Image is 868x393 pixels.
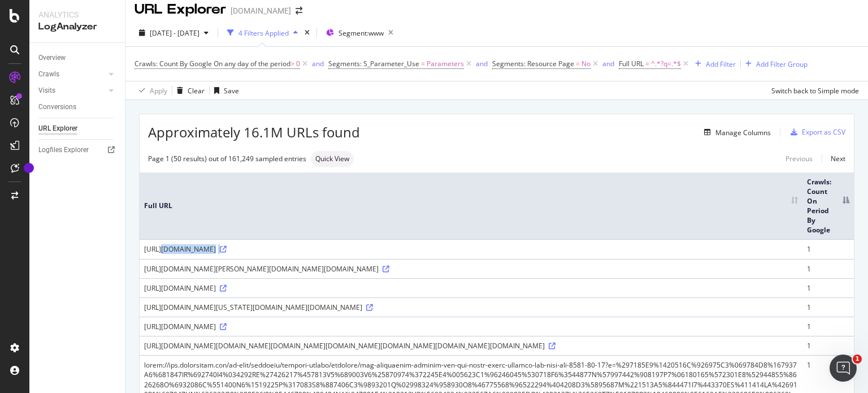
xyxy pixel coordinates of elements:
div: Add Filter Group [756,59,808,69]
button: Segment:www [322,24,398,42]
span: No [581,56,591,72]
button: Clear [172,81,205,100]
span: > [290,59,294,68]
div: [URL][DOMAIN_NAME][PERSON_NAME][DOMAIN_NAME][DOMAIN_NAME] [144,264,798,274]
span: = [576,59,580,68]
button: Add Filter Group [741,57,808,71]
button: Add Filter [691,57,736,71]
div: [URL][DOMAIN_NAME] [144,322,798,331]
span: Segments: S_Parameter_Use [328,59,419,68]
span: Crawls: Count By Google [134,59,212,68]
div: Visits [38,85,55,97]
div: [URL][DOMAIN_NAME][DOMAIN_NAME][DOMAIN_NAME][DOMAIN_NAME][DOMAIN_NAME][DOMAIN_NAME][DOMAIN_NAME] [144,341,798,351]
button: [DATE] - [DATE] [134,24,213,42]
button: and [476,58,488,69]
button: Switch back to Simple mode [767,81,859,100]
div: Add Filter [706,59,736,69]
span: Quick View [315,156,349,162]
span: 1 [853,355,862,364]
div: Conversions [38,101,76,113]
div: Page 1 (50 results) out of 161,249 sampled entries [148,154,306,163]
div: Manage Columns [715,128,771,137]
div: 4 Filters Applied [238,28,289,38]
div: URL Explorer [38,123,77,135]
div: times [302,27,312,38]
span: On any day of the period [214,59,290,68]
div: [URL][DOMAIN_NAME][US_STATE][DOMAIN_NAME][DOMAIN_NAME] [144,303,798,312]
div: Logfiles Explorer [38,144,89,156]
td: 1 [802,336,854,355]
div: and [476,59,488,68]
div: arrow-right-arrow-left [296,7,302,15]
span: = [645,59,649,68]
div: [DOMAIN_NAME] [231,5,291,16]
iframe: Intercom live chat [830,355,857,382]
div: Analytics [38,9,116,20]
div: [URL][DOMAIN_NAME] [144,283,798,293]
span: [DATE] - [DATE] [150,28,199,38]
button: and [602,58,614,69]
div: Tooltip anchor [24,163,34,173]
div: LogAnalyzer [38,20,116,33]
span: = [421,59,425,68]
button: and [312,58,324,69]
span: Segment: www [338,28,384,38]
td: 1 [802,259,854,278]
a: Next [822,150,845,167]
a: Conversions [38,101,117,113]
button: Manage Columns [700,126,771,139]
td: 1 [802,297,854,317]
span: 0 [296,56,300,72]
div: [URL][DOMAIN_NAME] [144,244,798,254]
a: Logfiles Explorer [38,144,117,156]
div: Save [224,86,239,96]
div: neutral label [311,151,354,167]
button: 4 Filters Applied [223,24,302,42]
div: and [312,59,324,68]
button: Export as CSV [786,123,845,141]
td: 1 [802,278,854,297]
button: Save [210,81,239,100]
div: Overview [38,52,66,64]
span: Segments: Resource Page [492,59,574,68]
a: Overview [38,52,117,64]
div: and [602,59,614,68]
div: Switch back to Simple mode [771,86,859,96]
button: Apply [134,81,167,100]
div: Apply [150,86,167,96]
div: Crawls [38,68,59,80]
span: Approximately 16.1M URLs found [148,123,360,142]
div: Export as CSV [802,127,845,137]
th: Crawls: Count On Period By Google: activate to sort column descending [802,172,854,240]
a: Crawls [38,68,106,80]
a: URL Explorer [38,123,117,135]
span: Parameters [427,56,464,72]
td: 1 [802,239,854,258]
td: 1 [802,317,854,336]
span: Full URL [619,59,644,68]
a: Visits [38,85,106,97]
div: Clear [188,86,205,96]
th: Full URL: activate to sort column ascending [140,172,802,240]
